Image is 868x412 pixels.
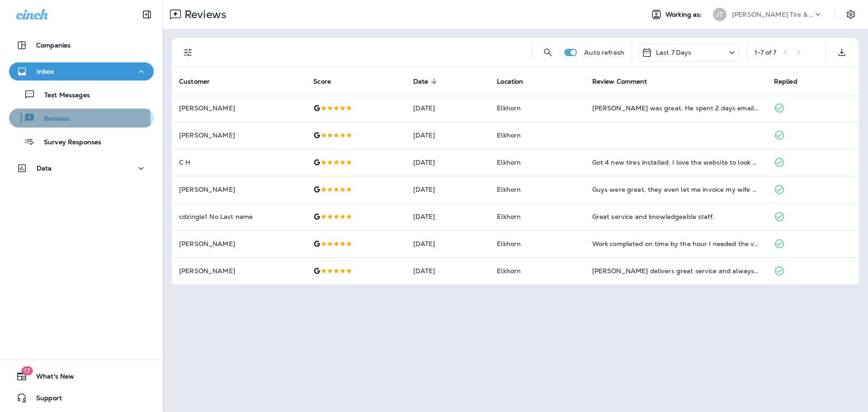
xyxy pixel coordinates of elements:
p: Reviews [181,8,226,21]
div: Work completed on time by the hour I needed the vehicle back. Great service. Update August 2022: ... [592,239,759,248]
p: Inbox [37,68,54,75]
td: [DATE] [406,257,490,284]
span: Date [413,77,440,85]
button: Companies [9,36,154,54]
button: Survey Responses [9,132,154,151]
span: Elkhorn [497,158,521,166]
span: 17 [21,366,33,375]
div: JT [713,8,726,21]
p: Text Messages [35,91,90,100]
p: Auto refresh [584,49,624,56]
td: [DATE] [406,203,490,230]
span: Elkhorn [497,185,521,194]
button: 17What's New [9,367,154,385]
div: Great service and knowledgeable staff. [592,212,759,221]
span: What's New [27,373,74,384]
span: Elkhorn [497,131,521,139]
div: Jensen delivers great service and always friendly [592,266,759,275]
span: Elkhorn [497,104,521,112]
div: Got 4 new tires installed. I love the website to look at all options for my car. They suggested a... [592,158,759,167]
p: [PERSON_NAME] [179,267,299,275]
td: [DATE] [406,95,490,122]
span: Replied [774,77,809,85]
span: Elkhorn [497,267,521,275]
span: Location [497,78,523,85]
span: Score [313,78,331,85]
span: Elkhorn [497,213,521,221]
p: [PERSON_NAME] [179,104,299,112]
button: Settings [843,6,859,23]
p: [PERSON_NAME] [179,240,299,247]
button: Data [9,159,154,177]
p: [PERSON_NAME] Tire & Auto [732,11,813,18]
p: C H [179,159,299,166]
button: Export as CSV [833,43,851,62]
span: Score [313,77,343,85]
span: Customer [179,77,222,85]
p: Companies [36,42,71,49]
button: Reviews [9,109,154,128]
p: Survey Responses [35,138,101,147]
span: Customer [179,78,210,85]
td: [DATE] [406,149,490,176]
div: Guys were great, they even let me invoice my wife via text as I forgot my wallet. One place to im... [592,185,759,194]
p: Data [37,165,52,172]
button: Inbox [9,62,154,81]
span: Replied [774,78,797,85]
span: Location [497,77,535,85]
td: [DATE] [406,122,490,149]
p: Last 7 Days [656,49,692,56]
div: Brent was great. He spent 2 days emailing back and forth with my insurance until there was resolu... [592,104,759,113]
span: Support [27,394,62,405]
button: Support [9,389,154,407]
button: Filters [179,43,197,62]
span: Elkhorn [497,240,521,248]
span: Review Comment [592,77,659,85]
div: 1 - 7 of 7 [755,49,776,56]
button: Search Reviews [539,43,557,62]
span: Review Comment [592,78,647,85]
td: [DATE] [406,176,490,203]
button: Collapse Sidebar [134,5,160,24]
button: Text Messages [9,85,154,104]
p: Reviews [35,115,70,123]
p: [PERSON_NAME] [179,132,299,139]
span: Date [413,78,429,85]
td: [DATE] [406,230,490,257]
p: cdzingle1 No Last name [179,213,299,220]
p: [PERSON_NAME] [179,186,299,193]
span: Working as: [665,11,704,19]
